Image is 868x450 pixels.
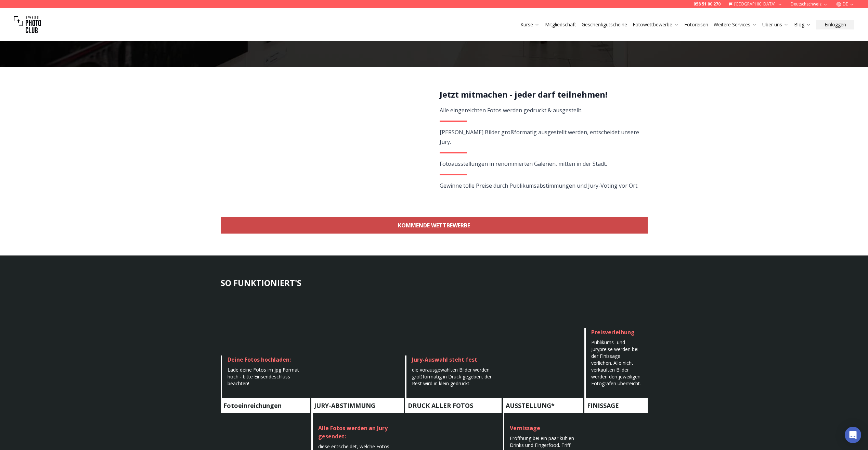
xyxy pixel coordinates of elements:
[714,21,757,28] a: Weitere Services
[412,366,492,387] span: die vorausgewählten Bilder werden großformatig in Druck gegeben, der Rest wird in klein gedruckt.
[520,21,540,28] a: Kurse
[510,424,540,432] span: Vernissage
[440,89,640,100] h2: Jetzt mitmachen - jeder darf teilnehmen!
[318,424,388,440] span: Alle Fotos werden an Jury gesendet:
[579,20,630,29] button: Geschenkgutscheine
[591,328,635,336] span: Preisverleihung
[591,339,641,387] span: Publikums- und Jurypreise werden bei der Finissage verliehen. Alle nicht verkauften Bilder werden...
[684,21,708,28] a: Fotoreisen
[845,427,861,443] div: Open Intercom Messenger
[228,366,305,387] div: Lade deine Fotos im jpg Format hoch - bitte Einsendeschluss beachten!
[794,21,811,28] a: Blog
[221,277,648,288] h3: SO FUNKTIONIERT'S
[405,398,502,413] h4: DRUCK ALLER FOTOS
[582,21,627,28] a: Geschenkgutscheine
[440,160,607,167] span: Fotoausstellungen in renommierten Galerien, mitten in der Stadt.
[311,398,404,413] h4: JURY-ABSTIMMUNG
[221,217,648,234] a: KOMMENDE WETTBEWERBE
[221,398,310,413] h4: Fotoeinreichungen
[440,107,582,114] span: Alle eingereichten Fotos werden gedruckt & ausgestellt.
[682,20,711,29] button: Fotoreisen
[440,128,639,146] span: [PERSON_NAME] Bilder großformatig ausgestellt werden, entscheidet unsere Jury.
[518,20,542,29] button: Kurse
[412,356,477,363] span: Jury-Auswahl steht fest
[228,355,305,364] div: Deine Fotos hochladen:
[760,20,791,29] button: Über uns
[542,20,579,29] button: Mitgliedschaft
[584,398,647,413] h4: FINISSAGE
[694,1,721,7] a: 058 51 00 270
[816,20,854,29] button: Einloggen
[630,20,682,29] button: Fotowettbewerbe
[633,21,679,28] a: Fotowettbewerbe
[545,21,576,28] a: Mitgliedschaft
[791,20,814,29] button: Blog
[711,20,760,29] button: Weitere Services
[440,182,638,189] span: Gewinne tolle Preise durch Publikumsabstimmungen und Jury-Voting vor Ort.
[503,398,583,413] h4: AUSSTELLUNG*
[14,11,41,38] img: Swiss photo club
[762,21,789,28] a: Über uns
